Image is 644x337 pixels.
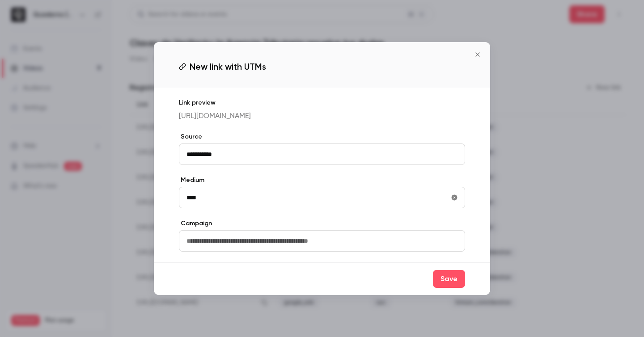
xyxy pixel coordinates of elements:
[179,111,465,122] p: [URL][DOMAIN_NAME]
[179,98,465,107] p: Link preview
[179,219,465,228] label: Campaign
[179,176,465,185] label: Medium
[433,270,465,288] button: Save
[469,46,487,63] button: Close
[179,132,465,141] label: Source
[447,190,462,205] button: utmMedium
[190,60,266,73] span: New link with UTMs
